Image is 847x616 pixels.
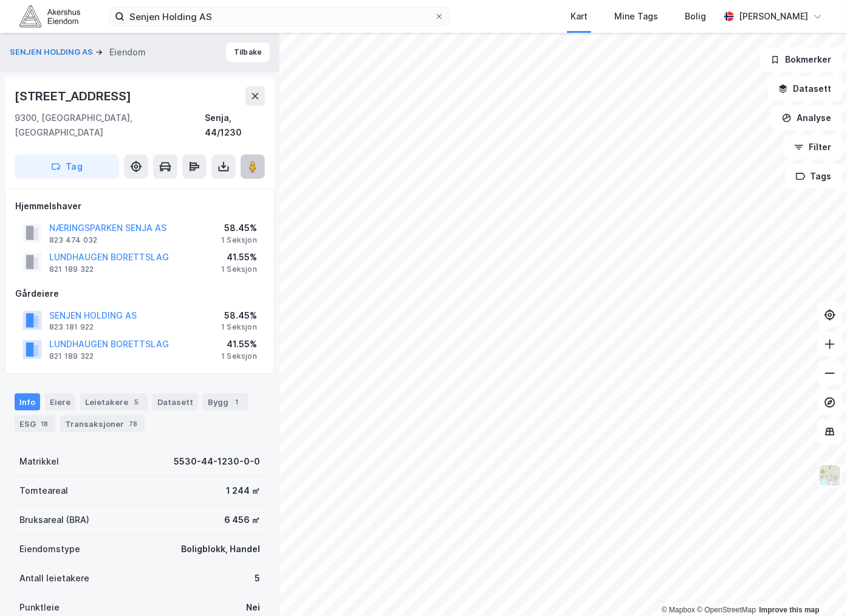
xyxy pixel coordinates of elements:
[760,606,820,614] a: Improve this map
[221,351,257,361] div: 1 Seksjon
[15,199,264,213] div: Hjemmelshaver
[221,221,257,235] div: 58.45%
[109,45,146,60] div: Eiendom
[15,111,205,140] div: 9300, [GEOGRAPHIC_DATA], [GEOGRAPHIC_DATA]
[784,135,842,159] button: Filter
[768,77,842,101] button: Datasett
[221,337,257,351] div: 41.55%
[224,513,260,527] div: 6 456 ㎡
[19,513,89,527] div: Bruksareal (BRA)
[662,606,695,614] a: Mapbox
[131,396,143,408] div: 5
[174,454,260,469] div: 5530-44-1230-0-0
[49,235,97,245] div: 823 474 032
[49,265,94,274] div: 821 189 322
[614,9,658,24] div: Mine Tags
[818,464,842,487] img: Z
[205,111,265,140] div: Senja, 44/1230
[10,46,95,58] button: SENJEN HOLDING AS
[38,418,50,430] div: 18
[739,9,808,24] div: [PERSON_NAME]
[19,542,80,556] div: Eiendomstype
[19,571,89,586] div: Antall leietakere
[221,235,257,245] div: 1 Seksjon
[231,396,243,408] div: 1
[203,393,248,410] div: Bygg
[15,154,119,179] button: Tag
[685,9,706,24] div: Bolig
[786,164,842,189] button: Tags
[19,600,60,615] div: Punktleie
[221,265,257,274] div: 1 Seksjon
[45,393,75,410] div: Eiere
[226,483,260,498] div: 1 244 ㎡
[153,393,198,410] div: Datasett
[80,393,148,410] div: Leietakere
[15,393,40,410] div: Info
[226,43,270,62] button: Tilbake
[126,418,140,430] div: 78
[49,322,94,332] div: 823 181 922
[19,454,59,469] div: Matrikkel
[125,7,434,26] input: Søk på adresse, matrikkel, gårdeiere, leietakere eller personer
[760,47,842,72] button: Bokmerker
[49,351,94,361] div: 821 189 322
[221,322,257,332] div: 1 Seksjon
[221,308,257,323] div: 58.45%
[255,571,260,586] div: 5
[221,250,257,265] div: 41.55%
[786,558,847,616] iframe: Chat Widget
[571,9,588,24] div: Kart
[15,415,55,432] div: ESG
[15,86,134,106] div: [STREET_ADDRESS]
[246,600,260,615] div: Nei
[181,542,260,556] div: Boligblokk, Handel
[19,483,68,498] div: Tomteareal
[60,415,145,432] div: Transaksjoner
[786,558,847,616] div: Kontrollprogram for chat
[15,286,264,301] div: Gårdeiere
[772,106,842,130] button: Analyse
[697,606,756,614] a: OpenStreetMap
[19,5,80,27] img: akershus-eiendom-logo.9091f326c980b4bce74ccdd9f866810c.svg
